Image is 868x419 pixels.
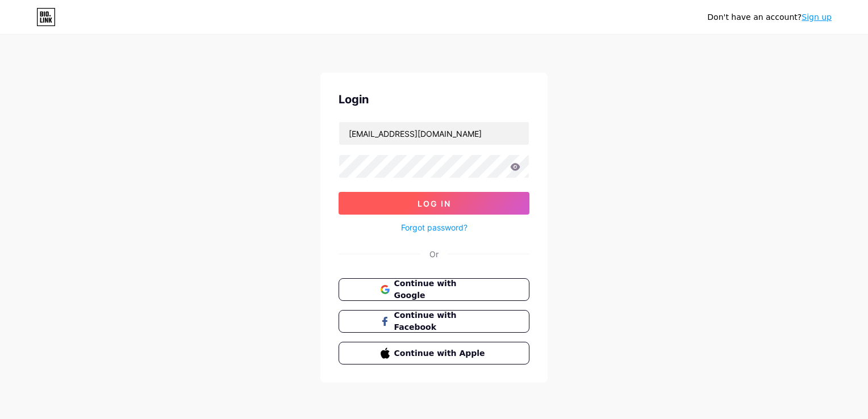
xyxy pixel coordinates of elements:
button: Continue with Facebook [339,310,529,333]
a: Forgot password? [401,221,468,233]
div: Login [339,91,529,108]
div: Or [429,248,439,260]
span: Continue with Facebook [394,309,488,333]
input: Username [339,122,529,145]
span: Continue with Google [394,278,488,301]
button: Continue with Google [339,278,529,301]
button: Log In [339,192,529,215]
button: Continue with Apple [339,342,529,364]
div: Don't have an account? [707,11,832,23]
span: Continue with Apple [394,347,488,359]
span: Log In [418,199,451,208]
a: Sign up [802,12,832,22]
